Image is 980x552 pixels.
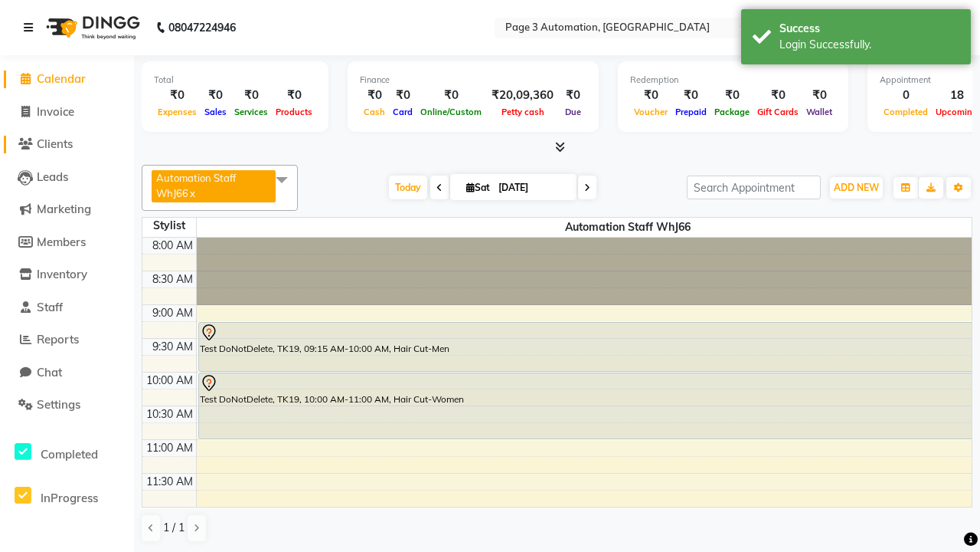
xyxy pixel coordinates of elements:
[154,74,316,87] div: Total
[149,339,196,355] div: 9:30 AM
[360,74,586,87] div: Finance
[416,107,485,117] span: Online/Custom
[41,491,98,505] span: InProgress
[37,235,86,249] span: Members
[630,107,671,117] span: Voucher
[710,87,753,104] div: ₹0
[149,271,196,287] div: 8:30 AM
[143,440,196,456] div: 11:00 AM
[389,176,427,199] span: Today
[4,136,130,153] a: Clients
[37,71,86,86] span: Calendar
[37,136,73,151] span: Clients
[687,176,821,199] input: Search Appointment
[360,87,389,104] div: ₹0
[4,201,130,219] a: Marketing
[230,87,272,104] div: ₹0
[779,21,959,37] div: Success
[802,107,836,117] span: Wallet
[360,107,389,117] span: Cash
[880,87,932,104] div: 0
[779,37,959,53] div: Login Successfully.
[834,182,879,193] span: ADD NEW
[4,396,130,414] a: Settings
[494,176,570,199] input: 2025-10-04
[830,177,883,199] button: ADD NEW
[149,238,196,254] div: 8:00 AM
[560,87,586,104] div: ₹0
[37,202,91,216] span: Marketing
[143,474,196,490] div: 11:30 AM
[389,87,416,104] div: ₹0
[168,6,236,49] b: 08047224946
[4,266,130,284] a: Inventory
[630,74,836,87] div: Redemption
[4,103,130,121] a: Invoice
[37,332,79,347] span: Reports
[710,107,753,117] span: Package
[485,87,560,104] div: ₹20,09,360
[4,71,130,88] a: Calendar
[37,267,87,281] span: Inventory
[416,87,485,104] div: ₹0
[4,331,130,349] a: Reports
[163,520,185,536] span: 1 / 1
[230,107,272,117] span: Services
[37,104,74,119] span: Invoice
[154,107,201,117] span: Expenses
[41,447,98,462] span: Completed
[4,299,130,317] a: Staff
[37,397,80,412] span: Settings
[156,172,236,199] span: Automation Staff WhJ66
[671,107,710,117] span: Prepaid
[37,300,63,314] span: Staff
[4,169,130,186] a: Leads
[753,107,802,117] span: Gift Cards
[154,87,201,104] div: ₹0
[188,187,195,199] a: x
[37,169,68,184] span: Leads
[561,107,585,117] span: Due
[143,373,196,389] div: 10:00 AM
[143,406,196,422] div: 10:30 AM
[802,87,836,104] div: ₹0
[498,107,548,117] span: Petty cash
[201,107,230,117] span: Sales
[272,107,316,117] span: Products
[4,234,130,251] a: Members
[753,87,802,104] div: ₹0
[671,87,710,104] div: ₹0
[4,364,130,382] a: Chat
[201,87,230,104] div: ₹0
[389,107,416,117] span: Card
[880,107,932,117] span: Completed
[149,305,196,321] div: 9:00 AM
[37,365,62,379] span: Chat
[462,182,494,193] span: Sat
[630,87,671,104] div: ₹0
[39,6,144,49] img: logo
[142,218,196,234] div: Stylist
[272,87,316,104] div: ₹0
